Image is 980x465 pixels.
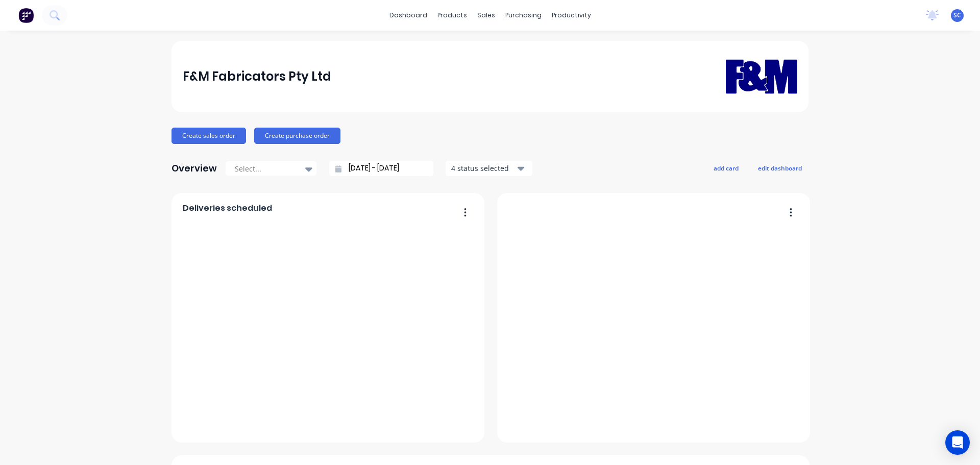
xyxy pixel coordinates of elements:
[183,202,272,214] span: Deliveries scheduled
[18,8,34,23] img: Factory
[953,11,961,20] span: SC
[432,8,472,23] div: products
[451,163,516,174] div: 4 status selected
[547,8,596,23] div: productivity
[472,8,500,23] div: sales
[446,161,532,176] button: 4 status selected
[171,128,246,144] button: Create sales order
[707,161,745,175] button: add card
[945,430,970,455] div: Open Intercom Messenger
[384,8,432,23] a: dashboard
[183,66,331,87] div: F&M Fabricators Pty Ltd
[500,8,547,23] div: purchasing
[751,161,808,175] button: edit dashboard
[254,128,340,144] button: Create purchase order
[726,44,797,108] img: F&M Fabricators Pty Ltd
[171,158,217,179] div: Overview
